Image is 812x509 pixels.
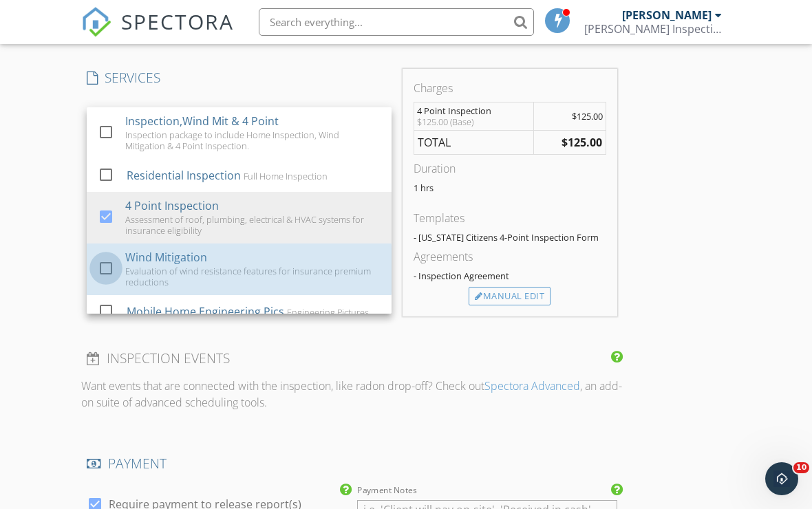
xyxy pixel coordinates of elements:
span: SPECTORA [121,7,234,36]
p: Want events that are connected with the inspection, like radon drop-off? Check out , an add-on su... [81,378,623,411]
span: 10 [793,462,809,473]
div: Mobile Home Engineering Pics [127,303,284,320]
a: SPECTORA [81,19,234,47]
div: [PERSON_NAME] [622,8,712,22]
div: Residential Inspection [127,167,241,184]
div: - [US_STATE] Citizens 4-Point Inspection Form [414,232,606,243]
div: Templates [414,210,606,226]
input: Search everything... [259,8,534,36]
strong: $125.00 [562,135,602,150]
div: Inspection,Wind Mit & 4 Point [125,113,279,129]
div: Inspection package to include Home Inspection, Wind Mitigation & 4 Point Inspection. [125,129,381,151]
h4: PAYMENT [87,455,617,473]
div: Manual Edit [469,287,551,306]
h4: SERVICES [87,69,392,87]
div: Duration [414,160,606,177]
div: Evaluation of wind resistance features for insurance premium reductions [125,266,381,288]
iframe: Intercom live chat [765,462,798,495]
div: 4 Point Inspection [125,197,219,214]
div: Engineering Pictures [287,307,369,318]
div: - Inspection Agreement [414,270,606,281]
div: Assessment of roof, plumbing, electrical & HVAC systems for insurance eligibility [125,214,381,236]
div: $125.00 (Base) [417,116,531,127]
span: $125.00 [572,110,603,122]
td: TOTAL [414,130,534,154]
div: Full Home Inspection [244,171,328,182]
div: Wind Mitigation [125,249,207,266]
div: Agreements [414,248,606,265]
p: 1 hrs [414,182,606,193]
div: Dalton Inspection Services [584,22,722,36]
div: 4 Point Inspection [417,105,531,116]
div: Charges [414,80,606,96]
img: The Best Home Inspection Software - Spectora [81,7,111,37]
a: Spectora Advanced [484,378,580,393]
h4: INSPECTION EVENTS [87,349,617,367]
